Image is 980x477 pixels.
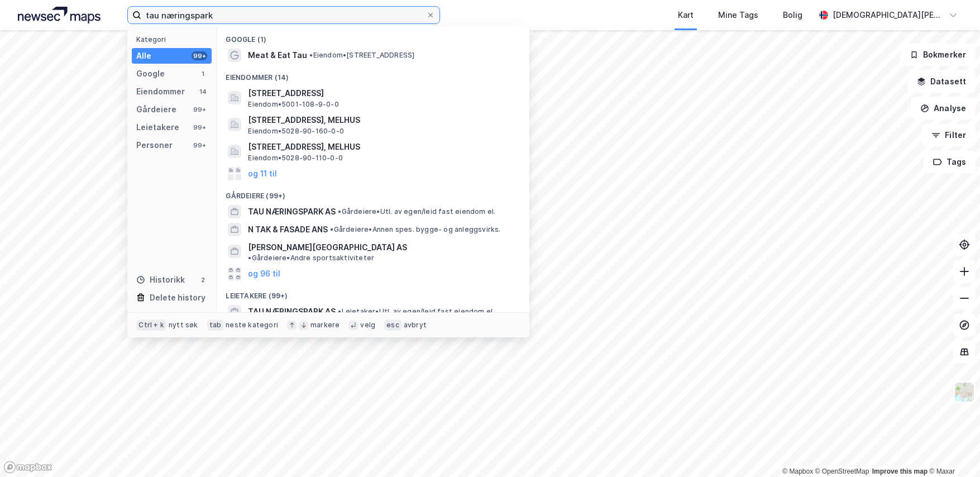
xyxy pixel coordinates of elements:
div: Eiendommer (14) [217,64,529,84]
button: og 96 til [248,267,280,280]
div: Kategori [136,35,212,44]
span: [STREET_ADDRESS] [248,87,516,100]
div: Mine Tags [718,8,758,22]
div: Alle [136,49,151,63]
a: Mapbox homepage [3,461,52,474]
span: [STREET_ADDRESS], MELHUS [248,113,516,127]
div: 1 [198,69,207,78]
div: neste kategori [226,321,278,330]
button: Filter [922,124,976,146]
div: nytt søk [169,321,198,330]
div: 99+ [192,123,207,132]
span: [STREET_ADDRESS], MELHUS [248,140,516,154]
span: Gårdeiere • Utl. av egen/leid fast eiendom el. [338,207,495,216]
span: • [248,254,251,262]
button: Tags [924,151,976,173]
button: og 11 til [248,167,277,180]
input: Søk på adresse, matrikkel, gårdeiere, leietakere eller personer [141,7,426,23]
div: Gårdeiere [136,103,176,116]
span: Eiendom • [STREET_ADDRESS] [309,51,414,60]
a: Mapbox [782,468,813,475]
div: 14 [198,87,207,96]
span: • [338,207,341,216]
a: Improve this map [872,468,928,475]
a: OpenStreetMap [815,468,869,475]
div: [DEMOGRAPHIC_DATA][PERSON_NAME] [833,8,944,22]
div: Bolig [783,8,802,22]
div: Ctrl + k [136,319,166,331]
span: [PERSON_NAME][GEOGRAPHIC_DATA] AS [248,241,407,254]
div: 99+ [192,141,207,150]
div: Google [136,67,165,80]
div: esc [384,319,401,331]
iframe: Chat Widget [924,423,980,477]
div: velg [360,321,375,330]
span: N TAK & FASADE ANS [248,223,328,236]
div: Eiendommer [136,85,185,98]
div: tab [207,319,224,331]
div: Leietakere [136,121,179,134]
span: Eiendom • 5028-90-160-0-0 [248,127,344,136]
div: 2 [198,275,207,284]
span: TAU NÆRINGSPARK AS [248,305,336,318]
div: Leietakere (99+) [217,283,529,303]
span: Eiendom • 5028-90-110-0-0 [248,154,343,163]
img: logo.a4113a55bc3d86da70a041830d287a7e.svg [18,7,101,23]
span: Meat & Eat Tau [248,49,307,62]
span: • [330,225,333,233]
button: Analyse [911,97,976,120]
span: Leietaker • Utl. av egen/leid fast eiendom el. [338,307,494,316]
div: Historikk [136,273,185,287]
button: Datasett [907,70,976,93]
span: • [338,307,341,316]
div: Gårdeiere (99+) [217,183,529,203]
div: Google (1) [217,26,529,46]
div: markere [310,321,340,330]
span: Eiendom • 5001-108-9-0-0 [248,100,338,109]
span: TAU NÆRINGSPARK AS [248,205,336,218]
img: Z [954,381,975,403]
div: Kart [678,8,694,22]
div: avbryt [404,321,427,330]
div: Delete history [150,291,205,304]
span: Gårdeiere • Andre sportsaktiviteter [248,254,374,263]
div: 99+ [192,51,207,60]
span: • [309,51,313,59]
span: Gårdeiere • Annen spes. bygge- og anleggsvirks. [330,225,500,234]
div: Kontrollprogram for chat [924,423,980,477]
div: 99+ [192,105,207,114]
div: Personer [136,139,173,152]
button: Bokmerker [900,44,976,66]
